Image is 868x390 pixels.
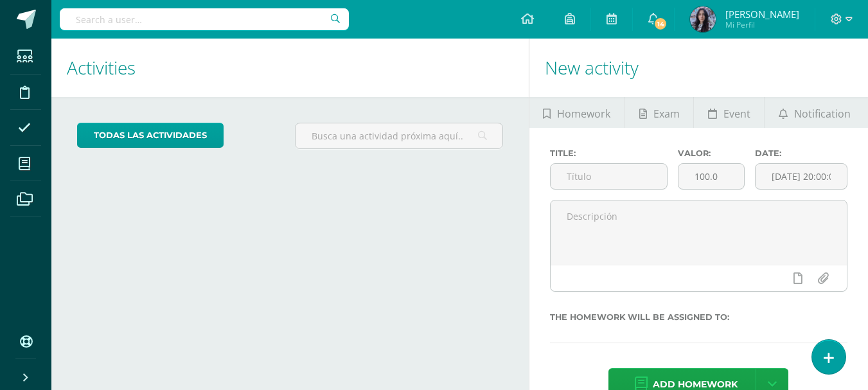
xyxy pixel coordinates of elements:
a: Homework [529,97,624,128]
span: Homework [557,98,610,129]
span: Notification [794,98,851,129]
h1: Activities [67,39,513,97]
span: Exam [653,98,680,129]
input: Busca una actividad próxima aquí... [296,123,502,148]
a: Notification [765,97,864,128]
span: [PERSON_NAME] [725,8,799,21]
label: Valor: [678,148,745,158]
label: Title: [550,148,668,158]
span: Mi Perfil [725,19,799,30]
span: Event [723,98,750,129]
a: Event [694,97,764,128]
h1: New activity [545,39,853,97]
a: todas las Actividades [77,123,224,148]
img: 3ea32cd66fb6022f15bd36ab51ee9a9d.png [690,6,716,32]
label: The homework will be assigned to: [550,312,847,322]
input: Puntos máximos [678,164,744,189]
input: Fecha de entrega [756,164,847,189]
label: Date: [755,148,847,158]
input: Search a user… [60,8,349,30]
span: 14 [653,17,668,31]
a: Exam [625,97,693,128]
input: Título [551,164,668,189]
